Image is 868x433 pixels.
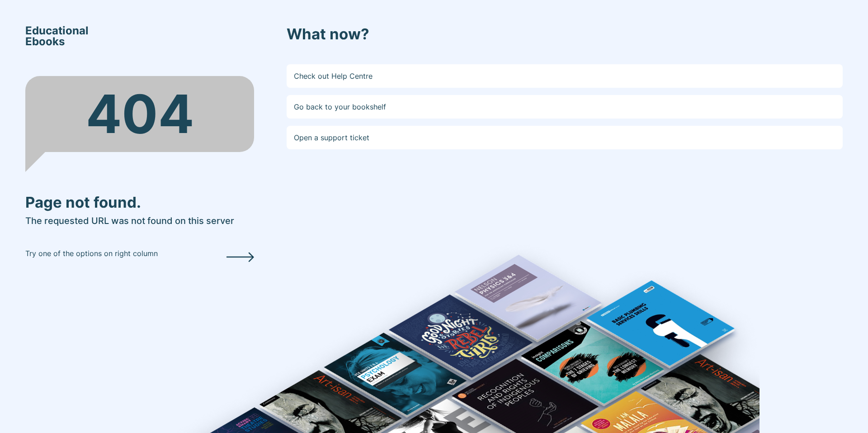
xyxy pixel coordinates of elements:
h5: The requested URL was not found on this server [25,215,254,226]
span: Educational Ebooks [25,25,89,47]
p: Try one of the options on right column [25,248,158,259]
a: Check out Help Centre [287,64,843,88]
h3: Page not found. [25,194,254,212]
a: Open a support ticket [287,126,843,149]
h3: What now? [287,25,843,43]
div: 404 [25,76,254,152]
a: Go back to your bookshelf [287,95,843,119]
